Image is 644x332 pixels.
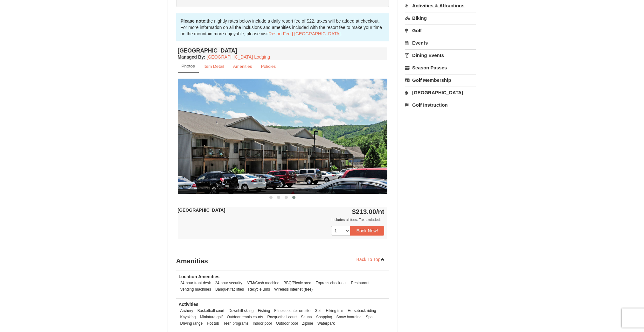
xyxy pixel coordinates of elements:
[179,320,204,327] li: Driving range
[233,64,252,69] small: Amenities
[274,320,300,327] li: Outdoor pool
[352,208,384,215] strong: $213.00
[405,25,476,36] a: Golf
[405,37,476,49] a: Events
[176,13,389,41] div: the nightly rates below include a daily resort fee of $22, taxes will be added at checkout. For m...
[178,54,204,60] span: Managed By
[314,280,348,286] li: Express check-out
[181,18,207,24] strong: Please note:
[179,307,195,314] li: Archery
[199,60,228,73] a: Item Detail
[335,314,363,320] li: Snow boarding
[405,87,476,98] a: [GEOGRAPHIC_DATA]
[316,320,336,327] li: Waterpark
[405,74,476,86] a: Golf Membership
[273,286,314,293] li: Wireless Internet (free)
[178,216,384,223] div: Includes all fees. Tax excluded.
[349,280,371,286] li: Restaurant
[222,320,250,327] li: Teen programs
[405,62,476,74] a: Season Passes
[256,307,272,314] li: Fishing
[179,274,220,279] strong: Location Amenities
[207,54,270,60] a: [GEOGRAPHIC_DATA] Lodging
[261,64,276,69] small: Policies
[245,280,281,286] li: ATM/Cash machine
[182,64,195,68] small: Photos
[313,307,323,314] li: Golf
[376,208,384,215] span: /nt
[204,64,224,69] small: Item Detail
[178,60,199,73] a: Photos
[178,47,388,54] h4: [GEOGRAPHIC_DATA]
[299,314,313,320] li: Sauna
[196,307,226,314] li: Basketball court
[198,314,224,320] li: Miniature golf
[282,280,313,286] li: BBQ/Picnic area
[176,255,389,267] h3: Amenities
[214,286,246,293] li: Banquet facilities
[229,60,256,73] a: Amenities
[405,99,476,111] a: Golf Instruction
[301,320,315,327] li: Zipline
[405,12,476,24] a: Biking
[179,280,213,286] li: 24-hour front desk
[227,307,255,314] li: Downhill skiing
[225,314,265,320] li: Outdoor tennis courts
[315,314,334,320] li: Shopping
[178,79,388,194] img: 18876286-40-c42fb63f.jpg
[213,280,244,286] li: 24-hour security
[405,49,476,61] a: Dining Events
[178,208,225,213] strong: [GEOGRAPHIC_DATA]
[273,307,312,314] li: Fitness center on-site
[269,31,341,36] a: Resort Fee | [GEOGRAPHIC_DATA]
[246,286,272,293] li: Recycle Bins
[179,302,198,307] strong: Activities
[324,307,345,314] li: Hiking trail
[346,307,377,314] li: Horseback riding
[179,286,213,293] li: Vending machines
[364,314,374,320] li: Spa
[205,320,221,327] li: Hot tub
[257,60,280,73] a: Policies
[350,226,384,236] button: Book Now!
[266,314,298,320] li: Racquetball court
[179,314,197,320] li: Kayaking
[352,255,389,264] a: Back To Top
[178,54,205,60] strong: :
[251,320,274,327] li: Indoor pool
